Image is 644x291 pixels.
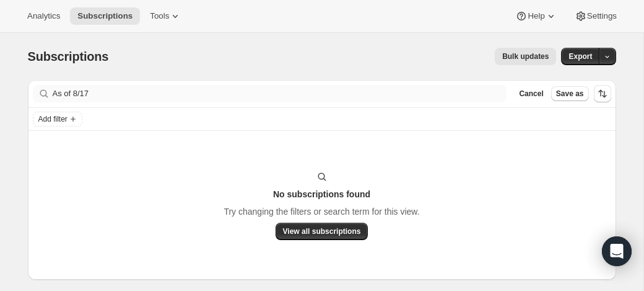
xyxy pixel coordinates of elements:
[602,236,632,266] div: Open Intercom Messenger
[142,7,189,25] button: Tools
[551,86,589,101] button: Save as
[77,11,133,21] span: Subscriptions
[276,223,368,240] button: View all subscriptions
[27,11,60,21] span: Analytics
[70,7,140,25] button: Subscriptions
[224,205,419,218] p: Try changing the filters or search term for this view.
[495,48,556,65] button: Bulk updates
[514,86,548,101] button: Cancel
[502,51,549,61] span: Bulk updates
[28,50,109,63] span: Subscriptions
[20,7,67,25] button: Analytics
[150,11,169,21] span: Tools
[508,7,564,25] button: Help
[33,112,82,127] button: Add filter
[283,226,361,236] span: View all subscriptions
[568,51,592,61] span: Export
[519,89,543,99] span: Cancel
[53,85,507,102] input: Filter subscribers
[567,7,624,25] button: Settings
[587,11,617,21] span: Settings
[556,89,584,99] span: Save as
[273,188,370,200] h3: No subscriptions found
[594,85,611,102] button: Sort the results
[561,48,599,65] button: Export
[528,11,544,21] span: Help
[38,114,67,124] span: Add filter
